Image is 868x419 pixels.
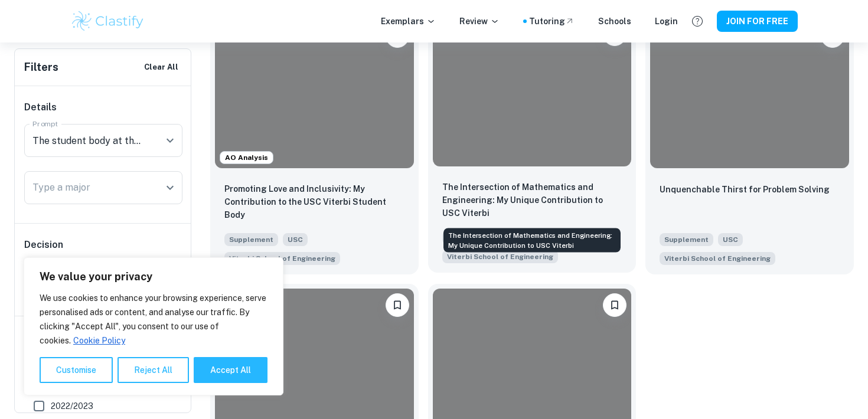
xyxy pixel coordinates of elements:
span: USC [718,233,743,246]
p: Promoting Love and Inclusivity: My Contribution to the USC Viterbi Student Body [224,182,404,221]
button: JOIN FOR FREE [717,11,798,32]
p: Review [459,15,500,28]
button: Please log in to bookmark exemplars [386,293,409,317]
a: AO AnalysisPlease log in to bookmark exemplarsPromoting Love and Inclusivity: My Contribution to ... [210,15,419,274]
img: Clastify logo [70,9,145,33]
button: Open [162,132,178,149]
div: We value your privacy [24,257,283,395]
label: Prompt [32,119,58,129]
span: 2022/2023 [51,400,93,413]
div: The Intersection of Mathematics and Engineering: My Unique Contribution to USC Viterbi [443,228,621,253]
a: Schools [598,15,631,28]
span: Viterbi School of Engineering [229,253,335,264]
p: We use cookies to enhance your browsing experience, serve personalised ads or content, and analys... [40,291,267,348]
p: Exemplars [381,15,436,28]
a: Cookie Policy [73,335,126,346]
p: The Intersection of Mathematics and Engineering: My Unique Contribution to USC Viterbi [442,181,622,220]
button: Customise [40,357,113,383]
h6: Filters [24,59,58,76]
span: The student body at the USC Viterbi School of Engineering is a diverse group of unique engineers ... [224,251,340,265]
span: The student body at the USC Viterbi School of Engineering is a diverse group of unique engineers ... [442,249,558,263]
span: Viterbi School of Engineering [664,253,771,264]
a: Login [655,15,678,28]
button: Please log in to bookmark exemplars [603,293,626,317]
a: Please log in to bookmark exemplarsThe Intersection of Mathematics and Engineering: My Unique Con... [428,15,637,274]
button: Help and Feedback [687,11,707,31]
span: Supplement [660,233,713,246]
p: We value your privacy [40,270,267,284]
button: Accept All [194,357,267,383]
span: USC [283,233,308,246]
a: Tutoring [529,15,575,28]
a: Please log in to bookmark exemplarsUnquenchable Thirst for Problem SolvingSupplementUSCThe studen... [645,15,854,274]
button: Open [162,179,178,196]
span: AO Analysis [220,152,273,163]
button: Clear All [141,58,181,76]
button: Reject All [118,357,189,383]
span: The student body at the USC Viterbi School of Engineering is a diverse group of unique engineers ... [660,251,775,265]
span: Viterbi School of Engineering [447,251,553,262]
p: Unquenchable Thirst for Problem Solving [660,183,830,196]
h6: Details [24,100,182,114]
h6: Decision [24,238,182,252]
span: Supplement [224,233,278,246]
